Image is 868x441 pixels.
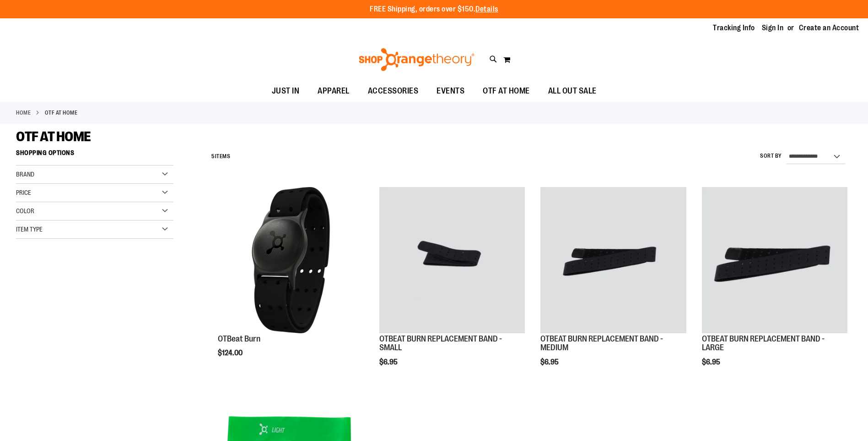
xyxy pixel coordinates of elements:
span: Color [16,207,34,215]
div: product [697,182,852,390]
a: OTBeat Burn [218,334,260,343]
a: OTBEAT BURN REPLACEMENT BAND - SMALL [379,334,502,353]
a: Details [475,5,498,13]
p: FREE Shipping, orders over $150. [370,4,498,15]
img: Shop Orangetheory [357,48,476,71]
label: Sort By [760,152,782,160]
strong: OTF AT HOME [45,109,78,117]
a: OTBEAT BURN REPLACEMENT BAND - MEDIUM [540,187,686,334]
a: OTBEAT BURN REPLACEMENT BAND - LARGE [702,334,825,353]
a: Home [16,109,31,117]
a: OTBEAT BURN REPLACEMENT BAND - SMALL [379,187,525,334]
span: $124.00 [218,349,244,357]
a: Sign In [762,23,784,33]
strong: Shopping Options [16,145,173,165]
span: Price [16,189,31,196]
h2: Items [211,149,230,164]
div: product [375,182,529,390]
a: OTBEAT BURN REPLACEMENT BAND - MEDIUM [540,334,663,353]
span: ACCESSORIES [368,81,419,101]
a: Tracking Info [713,23,755,33]
span: ALL OUT SALE [548,81,597,101]
span: Item Type [16,226,43,233]
span: APPAREL [318,81,350,101]
span: $6.95 [540,358,560,366]
span: OTF AT HOME [16,129,91,144]
span: $6.95 [702,358,722,366]
span: JUST IN [272,81,300,101]
img: OTBEAT BURN REPLACEMENT BAND - SMALL [379,187,525,333]
a: Create an Account [799,23,859,33]
img: OTBEAT BURN REPLACEMENT BAND - MEDIUM [540,187,686,333]
img: OTBEAT BURN REPLACEMENT BAND - LARGE [702,187,847,333]
span: Brand [16,171,34,178]
span: 5 [211,153,215,160]
a: Main view of OTBeat Burn 6.0-C [218,187,363,334]
div: product [213,182,368,380]
span: $6.95 [379,358,399,366]
span: OTF AT HOME [483,81,530,101]
img: Main view of OTBeat Burn 6.0-C [218,187,363,333]
a: OTBEAT BURN REPLACEMENT BAND - LARGE [702,187,847,334]
div: product [536,182,690,390]
span: EVENTS [437,81,464,101]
